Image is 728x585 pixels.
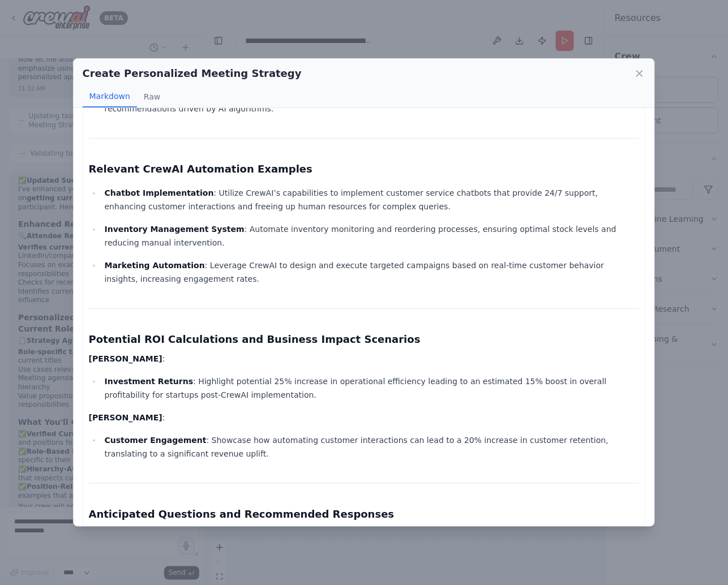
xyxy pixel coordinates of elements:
[105,225,245,234] strong: Inventory Management System
[89,161,640,177] h3: Relevant CrewAI Automation Examples
[105,259,640,286] p: : Leverage CrewAI to design and execute targeted campaigns based on real-time customer behavior i...
[83,86,137,107] button: Markdown
[105,436,207,445] strong: Customer Engagement
[89,413,162,422] strong: [PERSON_NAME]
[89,506,640,522] h3: Anticipated Questions and Recommended Responses
[89,332,640,347] h3: Potential ROI Calculations and Business Impact Scenarios
[89,411,640,424] p: :
[137,86,167,107] button: Raw
[83,66,302,81] h2: Create Personalized Meeting Strategy
[89,354,162,363] strong: [PERSON_NAME]
[105,261,205,270] strong: Marketing Automation
[105,222,640,250] p: : Automate inventory monitoring and reordering processes, ensuring optimal stock levels and reduc...
[105,186,640,213] p: : Utilize CrewAI’s capabilities to implement customer service chatbots that provide 24/7 support,...
[101,375,640,402] li: : Highlight potential 25% increase in operational efficiency leading to an estimated 15% boost in...
[89,352,640,365] p: :
[105,188,214,197] strong: Chatbot Implementation
[101,433,640,461] li: : Showcase how automating customer interactions can lead to a 20% increase in customer retention,...
[105,377,194,386] strong: Investment Returns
